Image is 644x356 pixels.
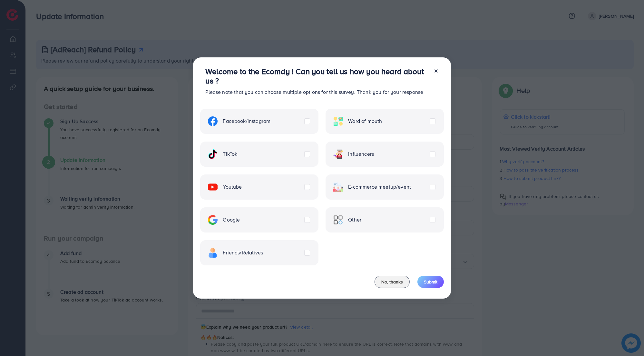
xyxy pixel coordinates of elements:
[333,116,343,126] img: ic-word-of-mouth.a439123d.svg
[348,117,382,125] span: Word of mouth
[205,88,428,96] p: Please note that you can choose multiple options for this survey. Thank you for your response
[417,276,444,288] button: Submit
[348,150,374,158] span: Influencers
[348,216,361,223] span: Other
[333,215,343,225] img: ic-other.99c3e012.svg
[333,149,343,159] img: ic-influencers.a620ad43.svg
[223,216,240,223] span: Google
[208,215,218,225] img: ic-google.5bdd9b68.svg
[208,116,218,126] img: ic-facebook.134605ef.svg
[223,249,263,256] span: Friends/Relatives
[381,279,403,285] span: No, thanks
[223,183,242,191] span: Youtube
[348,183,411,191] span: E-commerce meetup/event
[205,67,428,85] h3: Welcome to the Ecomdy ! Can you tell us how you heard about us ?
[208,248,218,258] img: ic-freind.8e9a9d08.svg
[333,182,343,192] img: ic-ecommerce.d1fa3848.svg
[223,150,237,158] span: TikTok
[375,276,410,288] button: No, thanks
[208,149,218,159] img: ic-tiktok.4b20a09a.svg
[223,117,270,125] span: Facebook/Instagram
[208,182,218,192] img: ic-youtube.715a0ca2.svg
[424,279,437,285] span: Submit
